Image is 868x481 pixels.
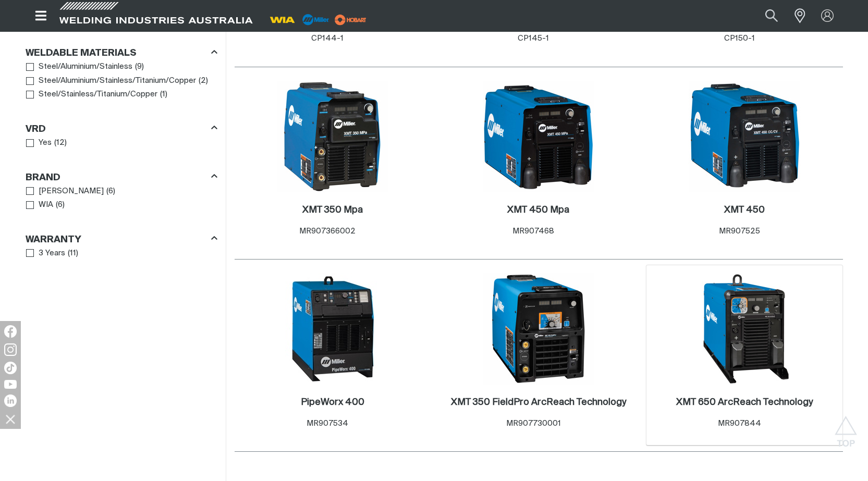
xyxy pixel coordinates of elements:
a: XMT 650 ArcReach Technology [676,397,813,409]
a: Steel/Aluminium/Stainless [26,60,133,74]
div: Brand [26,170,217,184]
span: MR907730001 [506,420,561,427]
a: XMT 350 Mpa [302,204,363,216]
button: Search products [754,4,789,28]
h3: Warranty [26,234,81,246]
a: XMT 450 [724,204,765,216]
h2: XMT 450 [724,205,765,215]
a: PipeWorx 400 [301,397,364,409]
img: XMT 450 [689,81,800,192]
span: MR907525 [719,227,760,235]
h2: XMT 350 FieldPro ArcReach Technology [451,398,626,407]
span: MR907534 [307,420,348,427]
h2: XMT 450 Mpa [507,205,569,215]
a: miller [332,16,370,23]
h2: PipeWorx 400 [301,398,364,407]
img: TikTok [4,362,17,374]
img: XMT 350 Mpa [277,81,388,192]
a: Steel/Aluminium/Stainless/Titanium/Copper [26,74,197,88]
img: Instagram [4,343,17,356]
img: XMT 450 Mpa [483,81,594,192]
span: Steel/Aluminium/Stainless/Titanium/Copper [39,75,196,87]
img: XMT 350 FieldPro ArcReach Technology [483,273,594,385]
ul: Weldable Materials [26,60,217,102]
a: 3 Years [26,246,66,261]
h2: XMT 350 Mpa [302,205,363,215]
span: 3 Years [39,248,65,260]
a: WIA [26,198,54,212]
span: ( 6 ) [56,199,65,211]
img: hide socials [2,410,19,428]
img: Facebook [4,325,17,338]
ul: Brand [26,184,217,212]
span: Steel/Stainless/Titanium/Copper [39,89,157,101]
h3: Brand [26,172,60,184]
span: ( 6 ) [106,186,115,198]
span: ( 2 ) [199,75,208,87]
span: [PERSON_NAME] [39,186,104,198]
ul: Warranty [26,246,217,261]
span: Steel/Aluminium/Stainless [39,61,132,73]
span: ( 11 ) [68,248,78,260]
a: XMT 350 FieldPro ArcReach Technology [451,397,626,409]
div: Weldable Materials [26,46,217,60]
div: VRD [26,121,217,135]
a: [PERSON_NAME] [26,184,104,199]
h2: XMT 650 ArcReach Technology [676,398,813,407]
a: XMT 450 Mpa [507,204,569,216]
input: Product name or item number... [740,4,789,28]
a: Steel/Stainless/Titanium/Copper [26,88,158,102]
img: XMT 650 ArcReach Technology [689,273,800,385]
ul: VRD [26,136,217,150]
span: CP150-1 [724,34,755,42]
span: WIA [39,199,53,211]
h3: Weldable Materials [26,47,137,59]
span: CP145-1 [518,34,549,42]
span: Yes [39,137,52,149]
button: Scroll to top [834,416,858,439]
div: Warranty [26,232,217,246]
img: LinkedIn [4,394,17,407]
img: miller [332,12,370,28]
span: MR907366002 [299,227,356,235]
img: YouTube [4,380,17,389]
a: Yes [26,136,52,150]
span: ( 1 ) [160,89,167,101]
span: MR907844 [718,420,761,427]
img: PipeWorx 400 [277,273,388,385]
span: ( 12 ) [54,137,67,149]
span: CP144-1 [311,34,344,42]
span: ( 9 ) [135,61,144,73]
h3: VRD [26,124,46,135]
span: MR907468 [512,227,554,235]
